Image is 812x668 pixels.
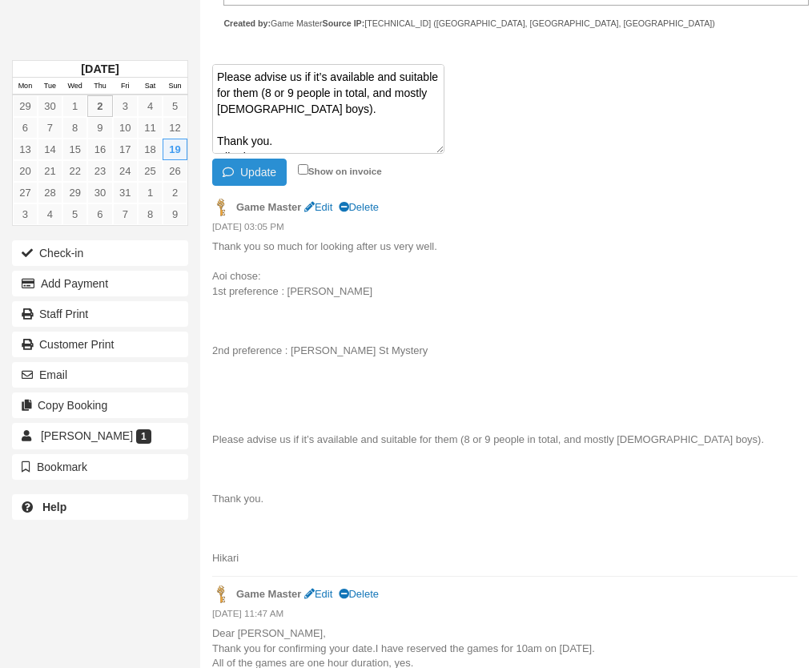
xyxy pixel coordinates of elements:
[113,182,138,203] a: 31
[236,201,301,213] strong: Game Master
[62,203,87,225] a: 5
[62,95,87,117] a: 1
[87,160,112,182] a: 23
[323,18,365,28] strong: Source IP:
[138,139,163,160] a: 18
[212,239,798,565] p: Thank you so much for looking after us very well. Aoi chose: 1st preference : [PERSON_NAME] 2nd p...
[13,203,38,225] a: 3
[339,588,379,600] a: Delete
[138,203,163,225] a: 8
[113,78,138,95] th: Fri
[212,159,287,186] button: Update
[62,160,87,182] a: 22
[38,182,62,203] a: 28
[138,117,163,139] a: 11
[87,203,112,225] a: 6
[138,182,163,203] a: 1
[38,78,62,95] th: Tue
[87,117,112,139] a: 9
[163,139,187,160] a: 19
[304,201,332,213] a: Edit
[163,160,187,182] a: 26
[236,588,301,600] strong: Game Master
[12,392,188,418] button: Copy Booking
[113,139,138,160] a: 17
[62,182,87,203] a: 29
[163,203,187,225] a: 9
[12,494,188,520] a: Help
[339,201,379,213] a: Delete
[62,139,87,160] a: 15
[38,95,62,117] a: 30
[113,117,138,139] a: 10
[298,164,308,175] input: Show on invoice
[87,182,112,203] a: 30
[13,117,38,139] a: 6
[87,139,112,160] a: 16
[12,240,188,266] button: Check-in
[62,78,87,95] th: Wed
[163,95,187,117] a: 5
[13,95,38,117] a: 29
[138,95,163,117] a: 4
[38,117,62,139] a: 7
[113,160,138,182] a: 24
[38,139,62,160] a: 14
[13,78,38,95] th: Mon
[136,429,151,444] span: 1
[38,203,62,225] a: 4
[62,117,87,139] a: 8
[298,166,382,176] label: Show on invoice
[212,220,798,238] em: [DATE] 03:05 PM
[12,332,188,357] a: Customer Print
[12,271,188,296] button: Add Payment
[13,182,38,203] a: 27
[212,607,798,625] em: [DATE] 11:47 AM
[12,454,188,480] button: Bookmark
[163,182,187,203] a: 2
[12,301,188,327] a: Staff Print
[138,78,163,95] th: Sat
[38,160,62,182] a: 21
[113,95,138,117] a: 3
[41,429,133,442] span: [PERSON_NAME]
[13,160,38,182] a: 20
[12,362,188,388] button: Email
[81,62,119,75] strong: [DATE]
[42,501,66,513] b: Help
[113,203,138,225] a: 7
[223,18,271,28] strong: Created by:
[87,78,112,95] th: Thu
[87,95,112,117] a: 2
[12,423,188,449] a: [PERSON_NAME] 1
[13,139,38,160] a: 13
[223,18,809,30] div: Game Master [TECHNICAL_ID] ([GEOGRAPHIC_DATA], [GEOGRAPHIC_DATA], [GEOGRAPHIC_DATA])
[304,588,332,600] a: Edit
[138,160,163,182] a: 25
[163,117,187,139] a: 12
[163,78,187,95] th: Sun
